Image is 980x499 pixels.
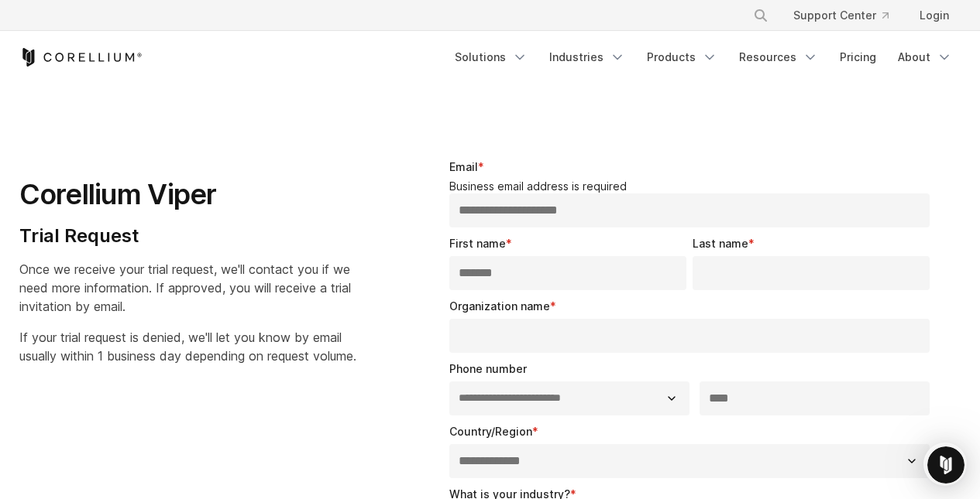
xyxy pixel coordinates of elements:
iframe: Intercom live chat [927,446,965,484]
a: Corellium Home [19,48,143,67]
a: Login [907,2,961,29]
span: Country/Region [449,425,532,438]
span: Last name [693,237,748,250]
a: Resources [730,43,827,71]
legend: Business email address is required [449,179,937,193]
a: Pricing [830,43,885,71]
span: Email [449,160,478,173]
span: First name [449,237,506,250]
iframe: Intercom live chat discovery launcher [923,443,967,486]
span: Once we receive your trial request, we'll contact you if we need more information. If approved, y... [19,261,351,314]
div: Navigation Menu [734,2,961,29]
a: Products [638,43,727,71]
a: About [889,43,961,71]
h4: Trial Request [19,224,356,248]
span: Organization name [449,299,550,313]
h1: Corellium Viper [19,177,356,212]
a: Industries [540,43,634,71]
div: Navigation Menu [445,43,961,71]
a: Support Center [781,2,901,29]
button: Search [747,2,775,29]
span: Phone number [449,362,527,375]
span: If your trial request is denied, we'll let you know by email usually within 1 business day depend... [19,330,356,364]
a: Solutions [445,43,537,71]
